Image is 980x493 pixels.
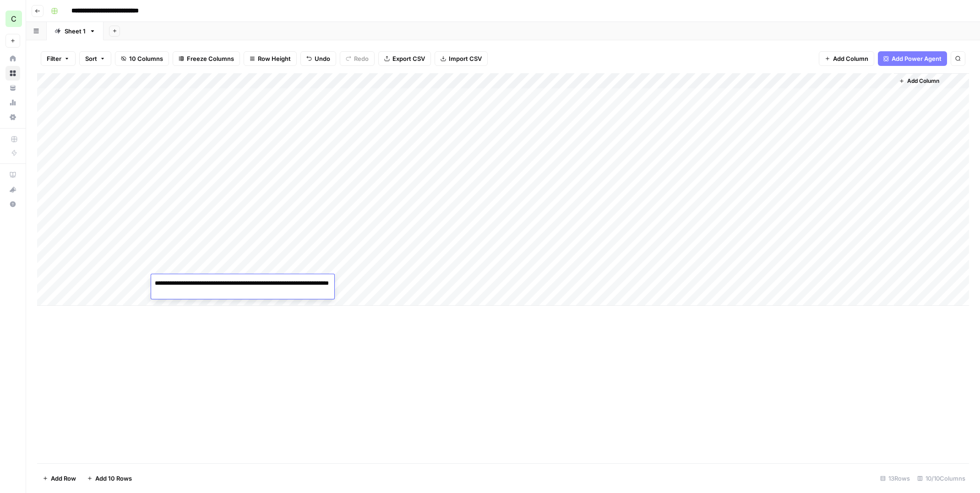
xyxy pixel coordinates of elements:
[5,7,20,30] button: Workspace: Chris's Workspace
[5,81,20,95] a: Your Data
[41,51,76,66] button: Filter
[892,54,942,63] span: Add Power Agent
[878,51,947,66] button: Add Power Agent
[187,54,234,63] span: Freeze Columns
[244,51,297,66] button: Row Height
[895,75,943,87] button: Add Column
[47,54,61,63] span: Filter
[129,54,163,63] span: 10 Columns
[392,54,425,63] span: Export CSV
[378,51,431,66] button: Export CSV
[877,471,914,486] div: 13 Rows
[435,51,488,66] button: Import CSV
[258,54,291,63] span: Row Height
[82,471,137,486] button: Add 10 Rows
[354,54,369,63] span: Redo
[914,471,969,486] div: 10/10 Columns
[340,51,375,66] button: Redo
[5,197,20,211] button: Help + Support
[6,183,20,196] div: What's new?
[51,474,76,483] span: Add Row
[5,168,20,182] a: AirOps Academy
[819,51,874,66] button: Add Column
[5,110,20,125] a: Settings
[173,51,240,66] button: Freeze Columns
[37,471,82,486] button: Add Row
[833,54,868,63] span: Add Column
[115,51,169,66] button: 10 Columns
[315,54,330,63] span: Undo
[300,51,336,66] button: Undo
[85,54,97,63] span: Sort
[449,54,482,63] span: Import CSV
[907,77,939,85] span: Add Column
[95,474,132,483] span: Add 10 Rows
[5,51,20,66] a: Home
[79,51,111,66] button: Sort
[5,66,20,81] a: Browse
[5,95,20,110] a: Usage
[5,182,20,197] button: What's new?
[47,22,103,40] a: Sheet 1
[11,13,16,24] span: C
[65,27,86,36] div: Sheet 1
